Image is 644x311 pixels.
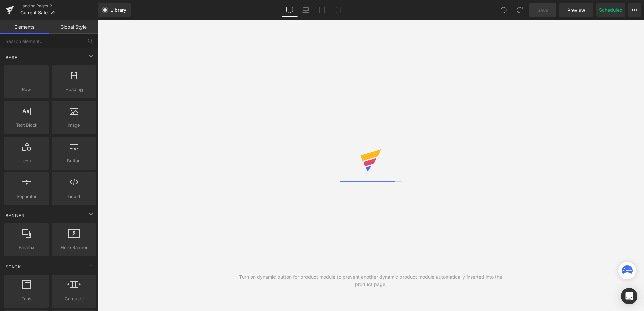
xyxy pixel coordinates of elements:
span: Carousel [54,295,94,302]
a: Mobile [330,3,346,17]
a: Preview [559,3,593,17]
span: Row [6,86,47,93]
span: Button [54,157,94,164]
span: Save [537,7,548,14]
span: Library [110,7,126,13]
a: Laptop [298,3,314,17]
span: Hero Banner [54,244,94,251]
a: Landing Pages [20,3,98,9]
span: Current Sale [20,10,48,15]
span: Text Block [6,122,47,129]
span: Separator [6,193,47,200]
span: Parallax [6,244,47,251]
button: Scheduled [596,3,625,17]
button: More [628,3,641,17]
span: Liquid [54,193,94,200]
button: Redo [513,3,526,17]
button: Undo [497,3,510,17]
span: Icon [6,157,47,164]
div: Turn on dynamic button for product module to prevent another dynamic product module automatically... [234,273,508,288]
a: Global Style [49,20,98,34]
span: Tabs [6,295,47,302]
div: Open Intercom Messenger [621,288,637,304]
a: Tablet [314,3,330,17]
span: Image [54,122,94,129]
span: Base [5,54,18,61]
a: Desktop [282,3,298,17]
span: Preview [567,7,585,14]
span: Banner [5,212,25,219]
span: Stack [5,264,22,270]
span: Heading [54,86,94,93]
a: New Library [98,3,131,17]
